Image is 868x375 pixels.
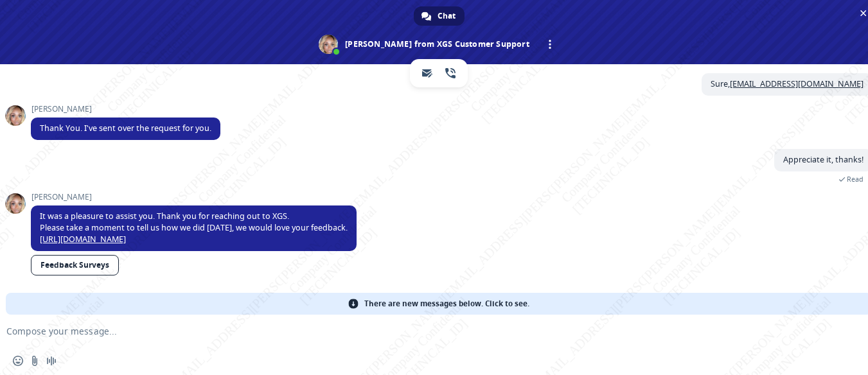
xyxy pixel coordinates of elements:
[542,36,559,53] div: More channels
[40,211,348,245] span: It was a pleasure to assist you. Thank you for reaching out to XGS. Please take a moment to tell ...
[46,356,57,366] span: Audio message
[438,6,456,26] span: Chat
[31,255,119,275] a: Feedback Surveys
[40,234,126,245] a: [URL][DOMAIN_NAME]
[416,62,439,85] a: email
[847,175,864,184] span: Read
[30,356,40,366] span: Send a file
[31,193,357,202] span: [PERSON_NAME]
[414,6,465,26] div: Chat
[439,62,462,85] a: phone
[711,78,864,89] span: Sure,
[364,293,529,315] span: There are new messages below. Click to see.
[40,123,211,134] span: Thank You. I've sent over the request for you.
[730,78,864,89] a: [EMAIL_ADDRESS][DOMAIN_NAME]
[6,326,830,337] textarea: Compose your message...
[13,356,23,366] span: Insert an emoji
[783,154,864,165] span: Appreciate it, thanks!
[31,105,220,114] span: [PERSON_NAME]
